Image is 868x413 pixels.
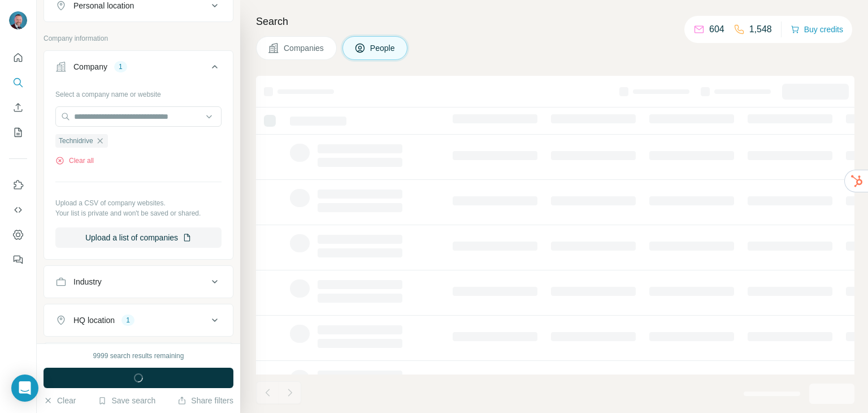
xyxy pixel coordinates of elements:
div: 1 [114,62,127,72]
button: Save search [98,395,155,406]
div: 9999 search results remaining [93,351,184,361]
div: Industry [73,276,102,287]
button: Company1 [44,53,233,85]
div: Select a company name or website [55,85,222,100]
button: Upload a list of companies [55,227,222,248]
button: Clear all [55,156,94,166]
img: Avatar [9,11,27,29]
button: Use Surfe API [9,200,27,220]
p: Upload a CSV of company websites. [55,198,222,208]
button: Buy credits [791,21,843,37]
button: Dashboard [9,225,27,245]
div: 1 [121,315,134,325]
button: Feedback [9,249,27,270]
button: Search [9,72,27,93]
button: Quick start [9,48,27,68]
div: Open Intercom Messenger [11,375,38,402]
button: Clear [44,395,76,406]
button: Enrich CSV [9,97,27,118]
button: HQ location1 [44,307,233,334]
p: 1,548 [749,23,772,36]
p: 604 [709,23,724,36]
button: Share filters [177,395,233,406]
h4: Search [256,14,854,29]
p: Company information [44,33,233,44]
button: My lists [9,122,27,143]
button: Industry [44,268,233,295]
div: Company [73,61,107,72]
span: Companies [284,42,325,54]
p: Your list is private and won't be saved or shared. [55,208,222,218]
span: Technidrive [59,136,93,146]
div: HQ location [73,315,115,326]
button: Use Surfe on LinkedIn [9,175,27,195]
span: People [370,42,396,54]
